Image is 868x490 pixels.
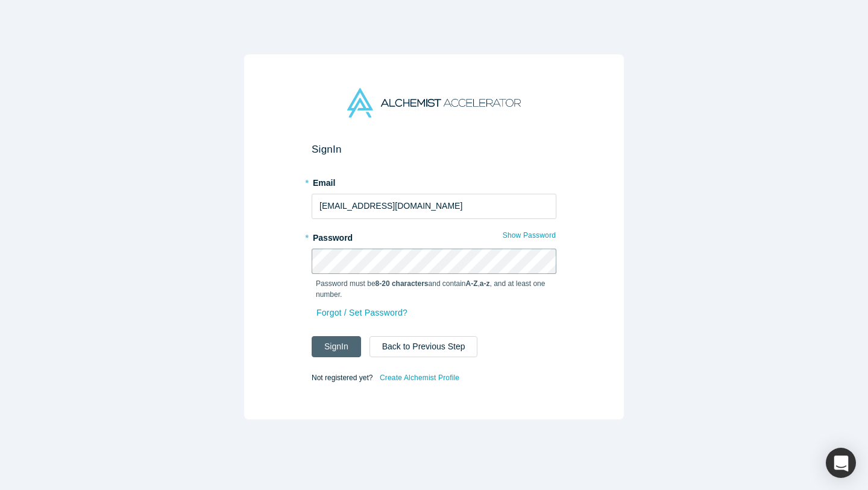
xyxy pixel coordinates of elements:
span: Not registered yet? [312,373,373,381]
p: Password must be and contain , , and at least one number. [316,278,552,300]
strong: 8-20 characters [376,279,429,288]
label: Password [312,227,556,244]
img: Alchemist Accelerator Logo [347,88,521,118]
strong: a-z [480,279,490,288]
a: Forgot / Set Password? [316,302,408,323]
strong: A-Z [466,279,478,288]
button: Show Password [502,227,556,243]
h2: Sign In [312,143,556,156]
label: Email [312,173,556,189]
a: Create Alchemist Profile [379,370,460,386]
button: Back to Previous Step [370,336,478,357]
button: SignIn [312,336,361,357]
